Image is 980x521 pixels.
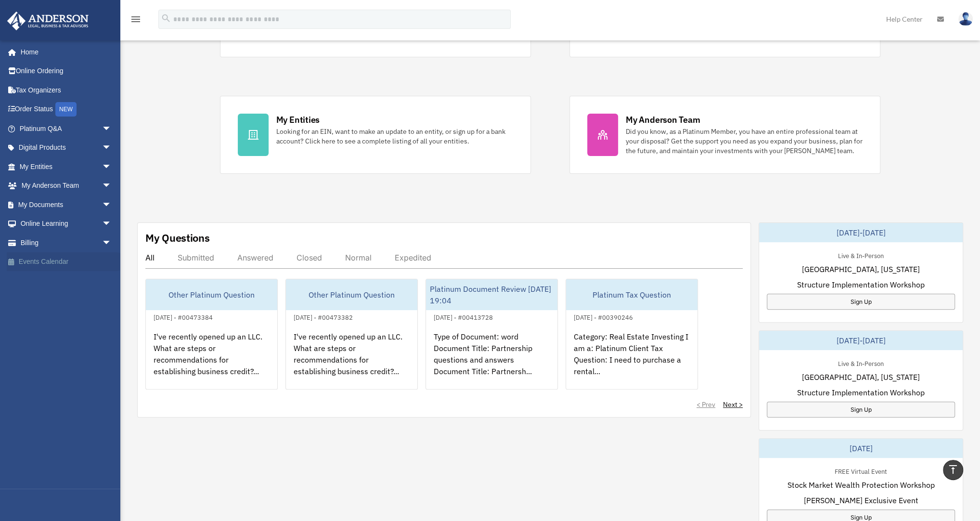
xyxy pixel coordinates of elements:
div: Platinum Document Review [DATE] 19:04 [426,279,557,310]
i: menu [130,13,142,25]
div: Answered [237,253,273,262]
a: Platinum Document Review [DATE] 19:04[DATE] - #00413728Type of Document: word Document Title: Par... [426,279,558,390]
a: My Entities Looking for an EIN, want to make an update to an entity, or sign up for a bank accoun... [220,96,531,174]
div: Did you know, as a Platinum Member, you have an entire professional team at your disposal? Get th... [626,127,863,156]
a: Other Platinum Question[DATE] - #00473384I've recently opened up an LLC. What are steps or recomm... [145,279,278,390]
span: arrow_drop_down [102,138,121,158]
span: [GEOGRAPHIC_DATA], [US_STATE] [802,371,920,383]
i: vertical_align_top [947,464,959,475]
a: Billingarrow_drop_down [7,233,126,252]
div: Live & In-Person [830,250,891,260]
div: FREE Virtual Event [827,466,895,476]
i: search [161,13,171,24]
a: Order StatusNEW [7,100,126,119]
div: [DATE]-[DATE] [759,223,963,242]
span: [GEOGRAPHIC_DATA], [US_STATE] [802,263,920,275]
img: User Pic [958,12,973,26]
div: [DATE] - #00413728 [426,312,501,322]
a: Tax Organizers [7,80,126,100]
span: [PERSON_NAME] Exclusive Event [804,495,918,506]
a: Platinum Q&Aarrow_drop_down [7,119,126,138]
span: arrow_drop_down [102,119,121,139]
div: I've recently opened up an LLC. What are steps or recommendations for establishing business credi... [286,323,417,398]
div: [DATE]-[DATE] [759,331,963,350]
a: Platinum Tax Question[DATE] - #00390246Category: Real Estate Investing I am a: Platinum Client Ta... [566,279,698,390]
div: My Questions [145,231,210,245]
div: All [145,253,155,262]
div: I've recently opened up an LLC. What are steps or recommendations for establishing business credi... [146,323,277,398]
div: My Anderson Team [626,114,700,126]
div: [DATE] - #00473384 [146,312,220,322]
div: Other Platinum Question [146,279,277,310]
img: Anderson Advisors Platinum Portal [4,12,91,30]
a: Sign Up [767,402,955,417]
span: arrow_drop_down [102,176,121,196]
div: Platinum Tax Question [566,279,697,310]
span: arrow_drop_down [102,157,121,177]
a: menu [130,17,142,25]
div: Other Platinum Question [286,279,417,310]
span: Stock Market Wealth Protection Workshop [787,479,935,491]
a: Digital Productsarrow_drop_down [7,138,126,157]
span: Structure Implementation Workshop [797,387,925,398]
a: My Entitiesarrow_drop_down [7,157,126,176]
div: Expedited [395,253,431,262]
a: Home [7,42,121,62]
span: arrow_drop_down [102,233,121,253]
a: Online Ordering [7,62,126,81]
span: arrow_drop_down [102,214,121,234]
div: Category: Real Estate Investing I am a: Platinum Client Tax Question: I need to purchase a rental... [566,323,697,398]
div: [DATE] - #00473382 [286,312,361,322]
div: NEW [55,102,77,117]
div: My Entities [276,114,320,126]
div: Closed [297,253,322,262]
a: My Documentsarrow_drop_down [7,195,126,214]
a: My Anderson Teamarrow_drop_down [7,176,126,195]
a: Events Calendar [7,252,126,272]
div: Type of Document: word Document Title: Partnership questions and answers Document Title: Partners... [426,323,557,398]
a: vertical_align_top [943,460,963,480]
div: Looking for an EIN, want to make an update to an entity, or sign up for a bank account? Click her... [276,127,513,146]
div: Live & In-Person [830,358,891,368]
a: Other Platinum Question[DATE] - #00473382I've recently opened up an LLC. What are steps or recomm... [285,279,418,390]
a: Sign Up [767,294,955,310]
a: Online Learningarrow_drop_down [7,214,126,234]
div: Normal [345,253,372,262]
div: Submitted [178,253,214,262]
div: [DATE] - #00390246 [566,312,641,322]
span: arrow_drop_down [102,195,121,215]
a: Next > [723,400,743,409]
a: My Anderson Team Did you know, as a Platinum Member, you have an entire professional team at your... [569,96,880,174]
span: Structure Implementation Workshop [797,279,925,290]
div: [DATE] [759,439,963,458]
